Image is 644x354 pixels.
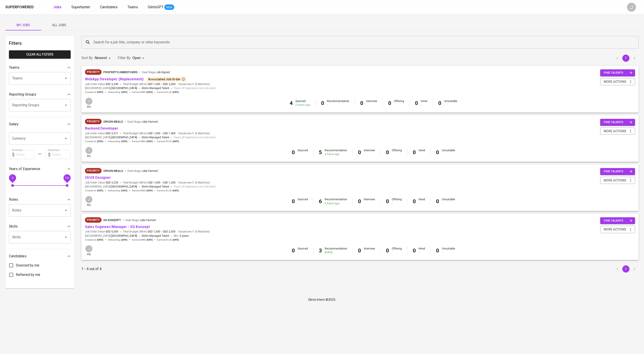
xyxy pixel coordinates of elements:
p: Teams [9,65,19,70]
span: [DATE] [173,189,179,192]
b: 0 [360,100,363,106]
span: Total Budget (All-In) [123,181,176,185]
div: Hired [419,247,425,254]
span: Jobs Farmed [140,219,156,222]
span: [GEOGRAPHIC_DATA] , [85,234,137,238]
b: 5 [319,149,322,156]
div: Offering [394,99,404,107]
span: Onboarding : [108,238,127,241]
div: Unsuitable [442,247,455,254]
button: Open [63,102,69,108]
h6: Filters [9,40,71,47]
button: page 1 [622,265,629,273]
span: Sourced by me [16,263,39,268]
div: Superpowered [5,5,34,10]
div: Interview [364,198,375,205]
div: Years of Experience [9,164,71,173]
span: 1 [192,181,194,185]
b: 0 [386,247,389,254]
a: WebApp Developer (Replacement) [85,77,144,81]
span: Min. [174,234,189,237]
div: - [421,103,427,107]
b: 0 [386,149,389,156]
p: Candidates [9,254,27,259]
span: PropertyLimBrothers [103,70,138,74]
a: Candidates [100,4,119,10]
div: - [442,202,455,205]
span: 1 [192,82,194,86]
span: find talents [604,169,632,174]
b: 0 [358,198,361,205]
div: Offering [392,198,402,205]
a: Teams [127,4,139,10]
button: find talents [600,217,635,224]
span: Glints Managed Talent [142,87,169,90]
div: - [419,251,425,254]
span: Origin Meals [103,120,123,123]
p: 1 - 4 out of 4 [81,266,102,272]
span: 1 [192,132,194,135]
span: SGD 5,000 [106,230,118,234]
span: [GEOGRAPHIC_DATA] [111,185,137,189]
span: find talents [604,218,632,223]
span: Teams [127,5,138,9]
div: Offering [392,149,402,156]
b: 0 [386,198,389,205]
b: 0 [413,198,416,205]
span: 5 years [180,234,189,237]
span: more actions [604,128,626,134]
div: Reporting Groups [9,90,71,99]
div: Hired [421,99,427,107]
span: [DATE] [173,238,179,241]
div: New Job received from Demand Team [85,69,102,75]
b: 0 [436,198,439,205]
div: Newest [95,54,112,62]
span: Candidates [100,5,118,9]
b: 4 [290,100,293,106]
a: UI/UX Designer [85,175,111,180]
span: Earliest ECJD : [157,140,179,143]
div: Teams [9,63,71,72]
span: Created at : [85,238,103,241]
b: 0 [292,247,295,254]
a: Superhunter [71,4,91,10]
span: Clear All filters [13,52,67,57]
p: Newest [95,55,107,61]
div: pic [85,147,93,158]
span: Jobs Farmed [142,120,158,123]
span: [GEOGRAPHIC_DATA] , [85,86,137,91]
div: - [419,202,425,205]
span: Deal Stage : [127,120,158,123]
span: SGD 2,500 [163,230,176,234]
span: SGD 3,230 [106,181,118,185]
span: SGD 1,500 [148,230,160,234]
span: Vacancies ( 0 Matches ) [178,230,210,234]
div: - [364,251,375,254]
span: Vacancies ( 0 Matches ) [178,132,210,135]
div: Offering [392,247,402,254]
button: Open [63,207,69,213]
button: more actions [600,78,635,85]
span: [DATE] [173,140,179,143]
span: 10+ [65,176,69,179]
span: [GEOGRAPHIC_DATA] , [85,135,137,140]
span: [DATE] [146,140,153,143]
span: [GEOGRAPHIC_DATA] [111,86,137,91]
button: find talents [600,119,635,126]
button: more actions [600,177,635,184]
p: Salary [9,122,19,127]
span: Earliest EMD : [132,189,153,192]
div: Salary [9,120,71,129]
span: [DATE] [121,91,127,94]
span: [GEOGRAPHIC_DATA] [111,234,137,238]
span: Job Order Value [85,230,118,234]
div: - [419,152,425,156]
div: pic [85,196,93,207]
b: 0 [358,149,361,156]
div: - [298,152,308,156]
span: Total Budget (All-In) [123,132,176,135]
div: New Job received from Demand Team [85,119,102,124]
button: find talents [600,168,635,175]
b: 0 [413,149,416,156]
span: SG Konzept [103,218,121,222]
